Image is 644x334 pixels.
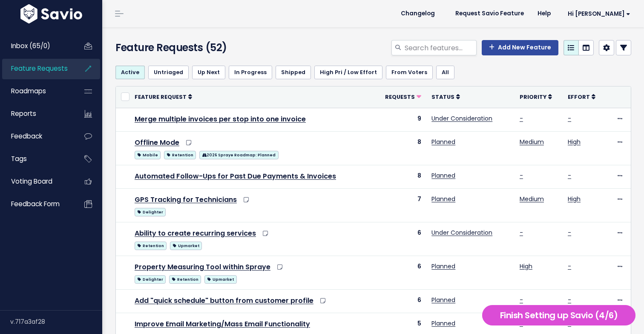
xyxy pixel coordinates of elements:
input: Search features... [404,40,477,55]
a: - [568,114,571,123]
a: Retention [164,149,196,160]
a: Property Measuring Tool within Spraye [135,262,270,272]
span: Changelog [401,11,435,17]
span: Feedback [11,132,42,141]
a: Merge multiple invoices per stop into one invoice [135,114,306,124]
a: Delighter [135,206,166,217]
a: Planned [431,319,455,328]
a: Planned [431,171,455,180]
span: Upmarket [204,275,236,284]
a: Voting Board [2,172,71,191]
a: Tags [2,149,71,169]
a: Active [115,66,145,79]
a: Priority [520,92,552,101]
span: Retention [135,242,167,250]
td: 8 [376,131,427,165]
a: Inbox (65/0) [2,36,71,56]
span: Retention [169,275,201,284]
td: 9 [376,108,427,131]
a: Ability to create recurring services [135,228,256,238]
span: Effort [568,93,590,101]
h4: Feature Requests (52) [115,40,279,55]
span: Inbox (65/0) [11,41,50,50]
a: Planned [431,195,455,203]
span: Voting Board [11,177,52,186]
a: - [568,171,571,180]
a: Reports [2,104,71,124]
a: High [568,138,581,146]
a: Improve Email Marketing/Mass Email Functionality [135,319,310,329]
td: 6 [376,289,427,313]
a: Requests [385,92,421,101]
a: All [436,66,454,79]
span: 2026 Spraye Roadmap: Planned [199,151,278,159]
span: Hi [PERSON_NAME] [568,11,630,17]
span: Delighter [135,208,166,216]
span: Requests [385,93,415,101]
a: Retention [135,240,167,250]
a: - [520,296,523,304]
div: v.717a3af28 [10,311,102,333]
span: Roadmaps [11,86,46,95]
span: Feature Request [135,93,187,101]
a: Under Consideration [431,114,492,123]
a: Mobile [135,149,161,160]
a: Planned [431,262,455,271]
a: - [520,114,523,123]
a: GPS Tracking for Technicians [135,195,237,204]
a: Up Next [192,66,225,79]
a: Shipped [276,66,311,79]
a: Feedback form [2,194,71,214]
a: From Voters [386,66,433,79]
a: Help [531,7,558,20]
a: In Progress [229,66,272,79]
a: Offline Mode [135,138,179,147]
td: 6 [376,256,427,289]
a: Effort [568,92,595,101]
span: Mobile [135,151,161,159]
span: Reports [11,109,36,118]
td: 6 [376,222,427,256]
a: 2026 Spraye Roadmap: Planned [199,149,278,160]
span: Status [431,93,454,101]
a: Hi [PERSON_NAME] [558,7,637,20]
a: Upmarket [204,274,236,284]
span: Priority [520,93,546,101]
a: High [568,195,581,203]
a: Add "quick schedule" button from customer profile [135,296,313,305]
td: 7 [376,188,427,222]
a: Feature Requests [2,59,71,78]
a: Upmarket [170,240,202,250]
a: Status [431,92,460,101]
a: - [568,262,571,271]
a: Under Consideration [431,228,492,237]
a: High [520,262,532,271]
a: Request Savio Feature [448,7,531,20]
a: Feature Request [135,92,192,101]
span: Tags [11,154,27,163]
a: - [520,228,523,237]
a: - [568,228,571,237]
img: logo-white.9d6f32f41409.svg [18,4,84,23]
a: Retention [169,274,201,284]
span: Upmarket [170,242,202,250]
span: Retention [164,151,196,159]
a: Planned [431,296,455,304]
a: - [520,171,523,180]
a: Roadmaps [2,81,71,101]
span: Feedback form [11,199,60,208]
a: Add New Feature [482,40,558,55]
a: Untriaged [148,66,189,79]
span: Delighter [135,275,166,284]
h5: Finish Setting up Savio (4/6) [486,309,632,322]
a: Feedback [2,127,71,146]
a: Planned [431,138,455,146]
a: Medium [520,195,544,203]
a: Medium [520,138,544,146]
ul: Filter feature requests [115,66,631,79]
span: Feature Requests [11,64,68,73]
a: - [568,296,571,304]
td: 8 [376,165,427,188]
a: Delighter [135,274,166,284]
a: Automated Follow-Ups for Past Due Payments & Invoices [135,171,336,181]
